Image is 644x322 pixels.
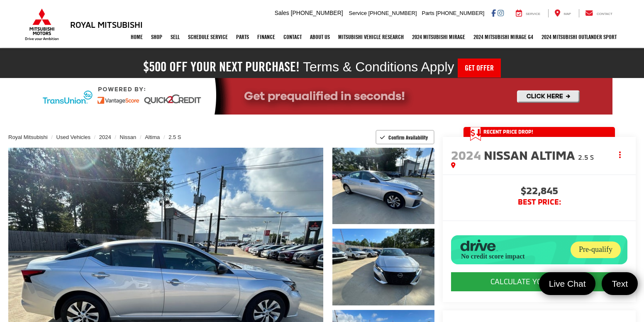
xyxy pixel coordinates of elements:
h3: Royal Mitsubishi [70,20,143,29]
img: 2024 Nissan Altima 2.5 S [331,146,435,225]
span: Service [349,10,367,16]
a: 2024 Mitsubishi Mirage G4 [469,27,537,47]
span: [PHONE_NUMBER] [291,10,343,16]
h2: $500 off your next purchase! [143,61,300,73]
span: Live Chat [545,278,590,289]
a: Contact [279,27,306,47]
a: Sell [166,27,184,47]
a: 2024 Mitsubishi Mirage [408,27,469,47]
span: 2.5 S [578,153,594,161]
a: Altima [145,134,160,140]
a: Expand Photo 1 [332,148,434,224]
img: 2024 Nissan Altima 2.5 S [331,228,435,306]
a: 2024 [99,134,111,140]
a: Live Chat [539,272,596,295]
a: 2.5 S [168,134,181,140]
a: Get Price Drop Alert Recent Price Drop! [463,127,615,137]
span: Nissan Altima [484,147,578,162]
: CALCULATE YOUR PAYMENT [451,272,627,291]
a: Shop [147,27,166,47]
img: Mitsubishi [23,8,61,41]
span: Parts [422,10,434,16]
a: Used Vehicles [56,134,90,140]
a: About Us [306,27,334,47]
a: Parts: Opens in a new tab [232,27,253,47]
a: Schedule Service: Opens in a new tab [184,27,232,47]
span: Text [607,278,632,289]
a: Instagram: Click to visit our Instagram page [498,10,504,16]
span: Contact [597,12,612,16]
a: Expand Photo 2 [332,229,434,305]
span: BEST PRICE: [451,198,627,206]
a: Nissan [120,134,137,140]
button: Actions [613,148,627,162]
a: Map [548,9,577,17]
span: 2024 [451,147,481,162]
img: Quick2Credit [32,78,612,115]
a: 2024 Mitsubishi Outlander SPORT [537,27,621,47]
span: $22,845 [451,185,627,198]
a: Royal Mitsubishi [8,134,48,140]
span: Get Price Drop Alert [470,127,481,141]
span: [PHONE_NUMBER] [368,10,417,16]
span: Recent Price Drop! [483,128,533,135]
a: Service [510,9,546,17]
span: Sales [275,10,289,16]
a: Mitsubishi Vehicle Research [334,27,408,47]
a: Home [127,27,147,47]
a: Get Offer [458,59,501,78]
button: Confirm Availability [376,130,435,144]
a: Text [602,272,638,295]
span: Service [526,12,540,16]
span: [PHONE_NUMBER] [436,10,484,16]
a: Finance [253,27,279,47]
span: Map [564,12,571,16]
a: Contact [579,9,619,17]
span: Confirm Availability [388,134,428,141]
span: dropdown dots [619,151,621,158]
span: Terms & Conditions Apply [303,59,454,74]
a: Facebook: Click to visit our Facebook page [491,10,496,16]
